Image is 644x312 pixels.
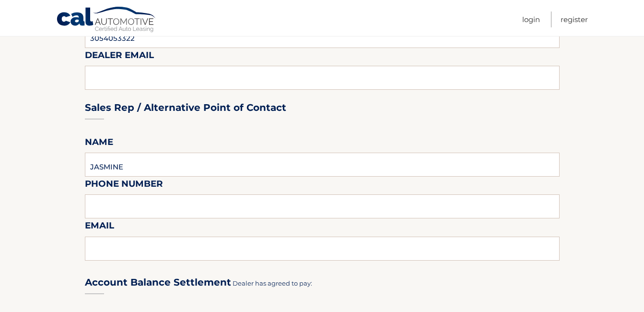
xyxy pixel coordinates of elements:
[85,276,231,288] h3: Account Balance Settlement
[561,12,588,27] a: Register
[85,48,154,66] label: Dealer Email
[56,6,157,34] a: Cal Automotive
[85,177,163,194] label: Phone Number
[85,135,113,153] label: Name
[85,102,286,114] h3: Sales Rep / Alternative Point of Contact
[85,218,114,236] label: Email
[233,279,312,287] span: Dealer has agreed to pay:
[522,12,540,27] a: Login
